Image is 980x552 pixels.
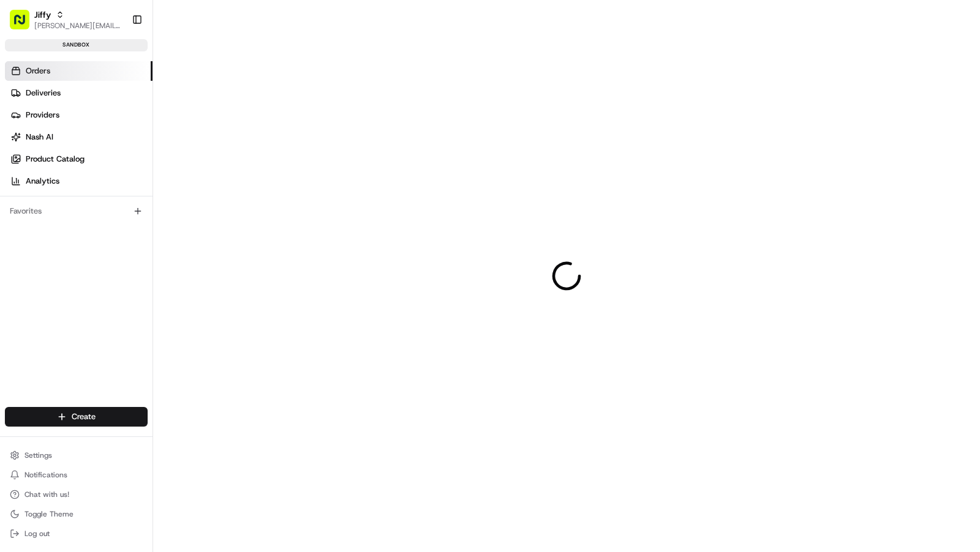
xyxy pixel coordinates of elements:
[24,509,73,519] span: Toggle Theme
[24,470,67,480] span: Notifications
[5,447,148,464] button: Settings
[5,407,148,427] button: Create
[34,9,51,21] button: Jiffy
[5,39,148,51] div: sandbox
[5,61,153,81] a: Orders
[5,525,148,542] button: Log out
[831,389,893,399] a: Powered byPylon
[5,486,148,503] button: Chat with us!
[24,490,69,499] span: Chat with us!
[5,105,153,125] a: Providers
[26,65,50,76] span: Orders
[5,201,148,221] div: Favorites
[867,390,893,399] span: Pylon
[5,5,127,34] button: Jiffy[PERSON_NAME][EMAIL_ADDRESS][DOMAIN_NAME]
[26,88,61,99] span: Deliveries
[26,132,53,143] span: Nash AI
[26,154,85,165] span: Product Catalog
[26,176,59,187] span: Analytics
[5,83,153,103] a: Deliveries
[5,466,148,483] button: Notifications
[5,149,153,169] a: Product Catalog
[5,171,153,191] a: Analytics
[5,127,153,147] a: Nash AI
[34,21,122,31] button: [PERSON_NAME][EMAIL_ADDRESS][DOMAIN_NAME]
[26,110,59,121] span: Providers
[72,411,96,422] span: Create
[24,450,52,460] span: Settings
[24,529,50,539] span: Log out
[5,505,148,523] button: Toggle Theme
